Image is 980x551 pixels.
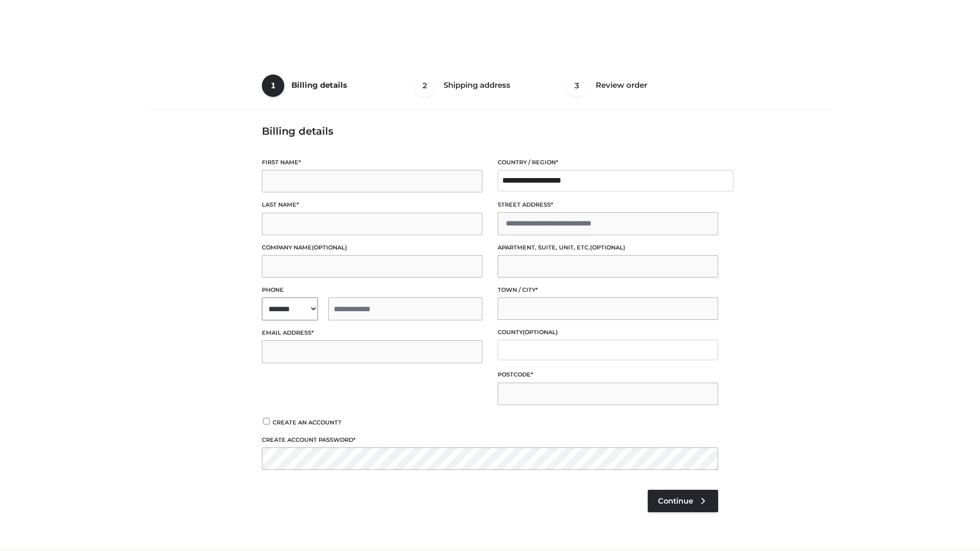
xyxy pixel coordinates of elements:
span: (optional) [590,244,625,251]
span: Review order [596,80,647,90]
span: 3 [566,74,589,97]
label: County [498,328,718,337]
input: Create an account? [262,418,271,424]
span: Continue [658,496,693,506]
label: Create account password [262,435,718,445]
label: Company name [262,243,482,253]
label: Email address [262,328,482,338]
span: 1 [262,74,284,97]
span: Shipping address [444,80,510,90]
label: Town / City [498,285,718,295]
label: Apartment, suite, unit, etc. [498,243,718,253]
label: Street address [498,200,718,210]
label: Postcode [498,370,718,380]
a: Continue [648,490,718,512]
label: Last name [262,200,482,210]
span: (optional) [523,329,558,336]
span: Create an account? [273,419,341,426]
span: (optional) [312,244,347,251]
span: Billing details [291,80,347,90]
span: 2 [414,74,436,97]
label: Country / Region [498,158,718,167]
h3: Billing details [262,125,718,137]
label: Phone [262,285,482,295]
label: First name [262,158,482,167]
